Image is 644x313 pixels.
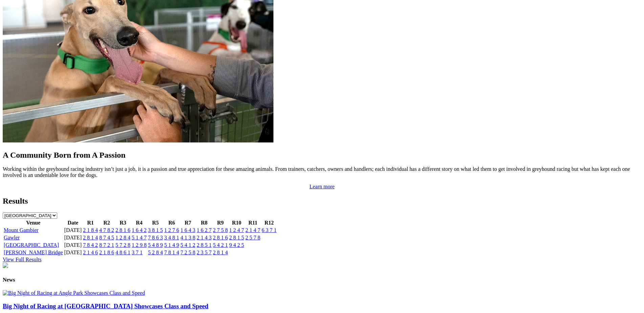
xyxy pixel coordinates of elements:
[180,250,195,255] a: 7 2 5 8
[3,303,208,310] a: Big Night of Racing at [GEOGRAPHIC_DATA] Showcases Class and Speed
[245,219,261,226] th: R11
[197,227,212,233] a: 1 6 2 7
[83,242,98,248] a: 7 8 4 2
[4,242,59,248] a: [GEOGRAPHIC_DATA]
[180,227,195,233] a: 1 6 4 3
[132,235,147,240] a: 5 1 4 7
[164,219,179,226] th: R6
[213,250,228,255] a: 2 8 1 4
[213,219,228,226] th: R9
[115,250,130,255] a: 4 8 6 1
[229,227,244,233] a: 1 2 4 7
[3,263,8,268] img: chasers_homepage.jpg
[164,242,179,248] a: 5 1 4 9
[213,235,228,240] a: 2 8 1 6
[64,234,82,241] td: [DATE]
[3,151,641,160] h2: A Community Born from A Passion
[99,250,114,255] a: 2 1 8 6
[229,219,244,226] th: R10
[197,242,212,248] a: 2 8 5 1
[213,242,228,248] a: 5 4 2 1
[132,250,142,255] a: 3 7 1
[180,235,195,240] a: 4 1 3 8
[197,235,212,240] a: 2 1 4 3
[4,250,63,255] a: [PERSON_NAME] Bridge
[3,257,42,262] a: View Full Results
[115,227,130,233] a: 2 8 1 6
[132,227,147,233] a: 1 6 4 2
[180,242,195,248] a: 5 4 1 2
[148,250,163,255] a: 5 2 8 4
[164,227,179,233] a: 1 2 7 6
[3,219,63,226] th: Venue
[262,227,276,233] a: 6 3 7 1
[309,184,334,189] a: Learn more
[180,219,196,226] th: R7
[83,235,98,240] a: 2 8 1 4
[99,235,114,240] a: 8 7 4 5
[245,235,260,240] a: 2 5 7 8
[83,250,98,255] a: 2 1 4 6
[148,219,163,226] th: R5
[148,227,163,233] a: 3 8 1 5
[99,219,114,226] th: R2
[213,227,228,233] a: 2 7 5 8
[115,219,131,226] th: R3
[148,235,163,240] a: 7 8 6 3
[64,242,82,249] td: [DATE]
[164,235,179,240] a: 3 4 8 1
[229,235,244,240] a: 2 8 1 5
[83,219,98,226] th: R1
[132,242,147,248] a: 1 2 9 8
[164,250,179,255] a: 7 8 1 4
[3,290,145,296] img: Big Night of Racing at Angle Park Showcases Class and Speed
[99,242,114,248] a: 8 7 2 1
[229,242,244,248] a: 9 4 2 5
[4,235,20,240] a: Gawler
[64,227,82,234] td: [DATE]
[64,219,82,226] th: Date
[148,242,163,248] a: 5 4 8 9
[261,219,277,226] th: R12
[196,219,212,226] th: R8
[83,227,98,233] a: 2 1 8 4
[115,235,130,240] a: 1 2 8 4
[245,227,260,233] a: 2 1 4 7
[115,242,130,248] a: 5 7 2 8
[131,219,147,226] th: R4
[64,249,82,256] td: [DATE]
[99,227,114,233] a: 4 7 8 2
[197,250,212,255] a: 2 3 5 7
[3,166,641,178] p: Working within the greyhound racing industry isn’t just a job, it is a passion and true appreciat...
[3,197,641,206] h2: Results
[3,277,641,283] h4: News
[4,227,39,233] a: Mount Gambier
